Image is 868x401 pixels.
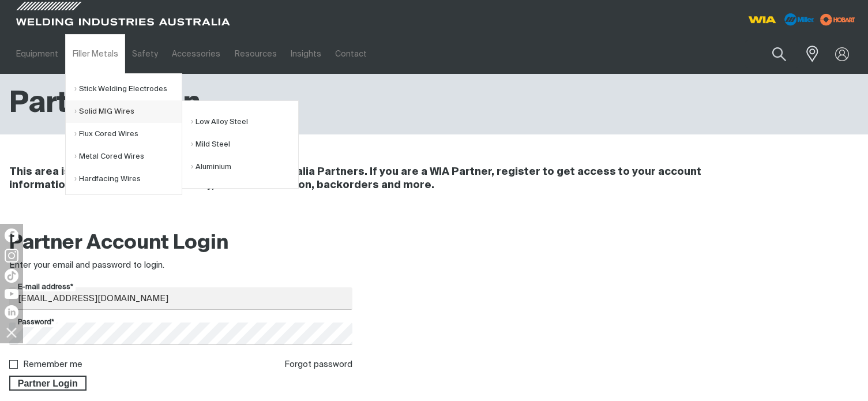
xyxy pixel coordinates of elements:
h4: This area is exclusively for Welding Industries of Australia Partners. If you are a WIA Partner, ... [9,166,714,192]
span: Partner Login [10,376,85,391]
div: Enter your email and password to login. [9,259,352,272]
label: Remember me [23,360,82,369]
a: Flux Cored Wires [74,123,182,145]
button: Partner Login [9,376,87,391]
h1: Partner Login [9,85,201,123]
a: Low Alloy Steel [191,111,298,133]
a: Accessories [165,34,227,74]
a: Forgot password [284,360,352,369]
a: Solid MIG Wires [74,100,182,123]
input: Product name or item number... [745,40,799,68]
button: Search products [760,40,799,68]
a: Contact [328,34,374,74]
a: Mild Steel [191,133,298,156]
a: Aluminium [191,156,298,178]
img: miller [817,11,859,28]
a: Equipment [9,34,65,74]
a: Resources [228,34,284,74]
img: LinkedIn [5,305,18,319]
img: Instagram [5,249,18,263]
h2: Partner Account Login [9,231,352,256]
a: Filler Metals [65,34,125,74]
ul: Filler Metals Submenu [65,73,182,195]
nav: Main [9,34,647,74]
a: Stick Welding Electrodes [74,78,182,100]
a: Metal Cored Wires [74,145,182,168]
img: YouTube [5,289,18,299]
a: Insights [284,34,328,74]
img: Facebook [5,228,18,242]
a: Safety [125,34,165,74]
a: Hardfacing Wires [74,168,182,190]
img: TikTok [5,269,18,283]
ul: Solid MIG Wires Submenu [182,100,299,189]
img: hide socials [2,323,21,342]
